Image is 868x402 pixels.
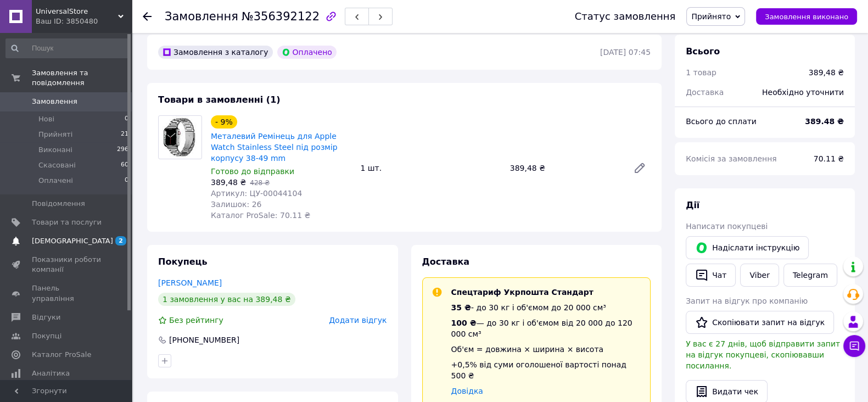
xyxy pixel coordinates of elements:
[755,80,850,104] div: Необхідно уточнити
[32,283,102,303] span: Панель управління
[805,117,844,126] b: 389.48 ₴
[686,46,720,57] span: Всього
[121,160,128,170] span: 60
[422,256,470,267] span: Доставка
[38,114,54,124] span: Нові
[686,297,808,305] span: Запит на відгук про компанію
[143,11,152,22] div: Повернутися назад
[686,200,699,210] span: Дії
[451,387,483,395] a: Довідка
[38,130,72,139] span: Прийняті
[32,312,60,322] span: Відгуки
[211,178,246,187] span: 389,48 ₴
[740,264,779,287] a: Viber
[36,7,118,16] span: UniversalStore
[814,154,844,163] span: 70.11 ₴
[115,236,126,245] span: 2
[686,311,834,334] button: Скопіювати запит на відгук
[38,160,76,170] span: Скасовані
[38,145,72,155] span: Виконані
[211,189,302,198] span: Артикул: ЦУ-00044104
[32,68,132,88] span: Замовлення та повідомлення
[756,8,857,25] button: Замовлення виконано
[686,68,716,77] span: 1 товар
[211,200,261,209] span: Залишок: 26
[32,369,70,378] span: Аналітика
[32,217,102,227] span: Товари та послуги
[686,236,809,259] button: Надіслати інструкцію
[169,316,223,325] span: Без рейтингу
[600,48,651,57] time: [DATE] 07:45
[32,350,91,360] span: Каталог ProSale
[159,116,201,159] img: Металевий Ремінець для Apple Watch Stainless Steel під розмір корпусу 38-49 mm
[32,199,85,209] span: Повідомлення
[125,114,128,124] span: 0
[686,339,840,370] span: У вас є 27 днів, щоб відправити запит на відгук покупцеві, скопіювавши посилання.
[5,38,130,58] input: Пошук
[32,255,102,275] span: Показники роботи компанії
[686,88,724,97] span: Доставка
[158,94,281,105] span: Товари в замовленні (1)
[691,12,731,21] span: Прийнято
[38,176,73,186] span: Оплачені
[809,67,844,78] div: 389,48 ₴
[158,278,222,287] a: [PERSON_NAME]
[329,316,387,325] span: Додати відгук
[451,344,642,355] div: Об'єм = довжина × ширина × висота
[168,334,240,345] div: [PHONE_NUMBER]
[451,317,642,339] div: — до 30 кг і об'ємом від 20 000 до 120 000 см³
[451,303,471,312] span: 35 ₴
[575,11,676,22] div: Статус замовлення
[506,160,624,176] div: 389,48 ₴
[117,145,128,155] span: 296
[277,46,337,59] div: Оплачено
[36,16,132,26] div: Ваш ID: 3850480
[686,264,736,287] button: Чат
[125,176,128,186] span: 0
[32,97,77,107] span: Замовлення
[158,293,295,306] div: 1 замовлення у вас на 389,48 ₴
[356,160,505,176] div: 1 шт.
[158,46,273,59] div: Замовлення з каталогу
[165,10,238,23] span: Замовлення
[211,115,237,129] div: - 9%
[765,13,848,21] span: Замовлення виконано
[211,132,338,163] a: Металевий Ремінець для Apple Watch Stainless Steel під розмір корпусу 38-49 mm
[843,335,865,357] button: Чат з покупцем
[451,302,642,313] div: - до 30 кг і об'ємом до 20 000 см³
[250,179,270,187] span: 428 ₴
[451,319,477,327] span: 100 ₴
[686,117,757,126] span: Всього до сплати
[32,236,113,246] span: [DEMOGRAPHIC_DATA]
[121,130,128,139] span: 21
[211,211,310,220] span: Каталог ProSale: 70.11 ₴
[211,167,294,176] span: Готово до відправки
[686,154,777,163] span: Комісія за замовлення
[451,288,593,297] span: Спецтариф Укрпошта Стандарт
[686,222,768,231] span: Написати покупцеві
[451,359,642,381] div: +0,5% від суми оголошеної вартості понад 500 ₴
[32,331,61,341] span: Покупці
[242,10,320,23] span: №356392122
[629,157,651,179] a: Редагувати
[783,264,837,287] a: Telegram
[158,256,208,267] span: Покупець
